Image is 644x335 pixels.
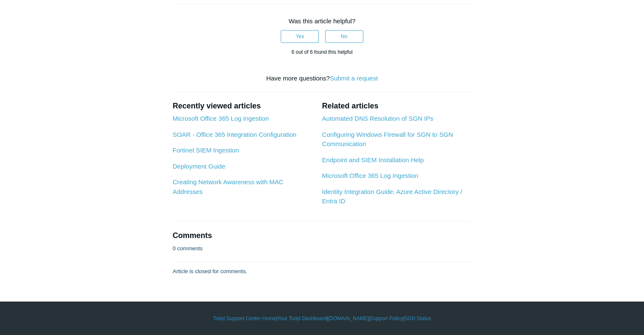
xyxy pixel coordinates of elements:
[404,315,431,322] a: SGN Status
[173,131,296,138] a: SOAR - Office 365 Integration Configuration
[322,131,453,148] a: Configuring Windows Firewall for SGN to SGN Communication
[289,17,356,25] span: Was this article helpful?
[325,30,363,43] button: This article was not helpful
[173,163,225,170] a: Deployment Guide
[277,315,326,322] a: Your Todyl Dashboard
[281,30,319,43] button: This article was helpful
[173,230,472,241] h2: Comments
[213,315,276,322] a: Todyl Support Center Home
[322,156,423,163] a: Endpoint and SIEM Installation Help
[330,75,378,82] a: Submit a request
[322,100,471,112] h2: Related articles
[291,49,352,55] span: 6 out of 6 found this helpful
[322,115,433,122] a: Automated DNS Resolution of SGN IPs
[328,315,369,322] a: [DOMAIN_NAME]
[173,147,239,154] a: Fortinet SIEM Ingestion
[370,315,403,322] a: Support Policy
[77,315,568,322] div: | | | |
[173,115,269,122] a: Microsoft Office 365 Log Ingestion
[173,100,314,112] h2: Recently viewed articles
[173,74,472,83] div: Have more questions?
[322,188,462,205] a: Identity Integration Guide: Azure Active Directory / Entra ID
[173,267,247,276] p: Article is closed for comments.
[173,178,284,195] a: Creating Network Awareness with MAC Addresses
[322,172,418,179] a: Microsoft Office 365 Log Ingestion
[173,244,203,253] p: 0 comments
